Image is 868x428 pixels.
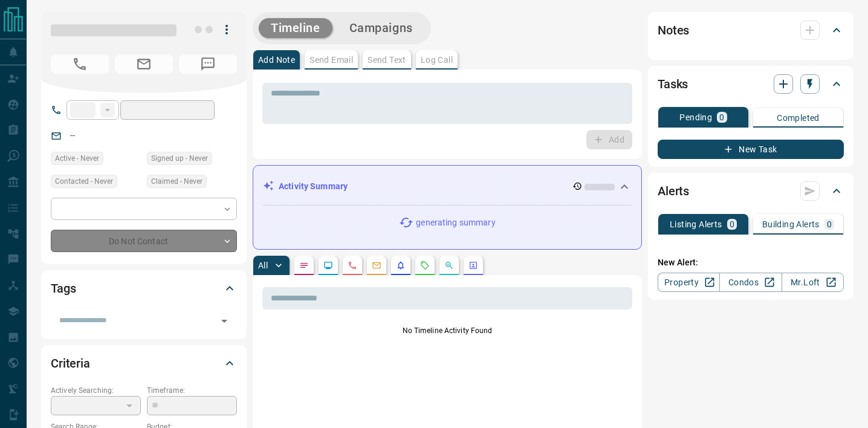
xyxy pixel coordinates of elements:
svg: Opportunities [444,261,454,270]
span: Contacted - Never [55,175,113,187]
p: Building Alerts [762,220,820,229]
p: 0 [719,113,724,122]
h2: Tags [51,279,76,298]
p: Add Note [258,56,295,64]
h2: Alerts [658,181,689,201]
div: Alerts [658,177,844,206]
p: Pending [679,113,712,122]
span: No Number [179,54,237,74]
p: Completed [777,114,820,122]
div: Do Not Contact [51,230,237,252]
a: Mr.Loft [782,273,844,292]
button: Open [216,313,233,329]
svg: Emails [372,261,381,270]
svg: Agent Actions [468,261,478,270]
span: Active - Never [55,152,99,164]
a: Condos [719,273,782,292]
p: 0 [730,220,734,229]
svg: Requests [420,261,430,270]
span: Signed up - Never [151,152,208,164]
p: 0 [827,220,832,229]
svg: Listing Alerts [396,261,406,270]
p: All [258,261,268,270]
p: Activity Summary [279,180,348,193]
p: Listing Alerts [670,220,722,229]
svg: Lead Browsing Activity [323,261,333,270]
div: Notes [658,16,844,45]
p: New Alert: [658,256,844,269]
div: Activity Summary [263,175,632,198]
h2: Criteria [51,354,90,373]
span: No Email [115,54,173,74]
a: Property [658,273,720,292]
p: Timeframe: [147,385,237,396]
div: Tags [51,274,237,303]
button: Timeline [259,18,332,38]
svg: Calls [348,261,357,270]
div: Criteria [51,349,237,378]
p: generating summary [416,216,495,229]
svg: Notes [299,261,309,270]
h2: Tasks [658,74,688,94]
a: -- [70,131,75,140]
p: Actively Searching: [51,385,141,396]
span: No Number [51,54,109,74]
div: Tasks [658,70,844,99]
p: No Timeline Activity Found [262,325,632,336]
h2: Notes [658,21,689,40]
button: New Task [658,140,844,159]
span: Claimed - Never [151,175,202,187]
button: Campaigns [337,18,425,38]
